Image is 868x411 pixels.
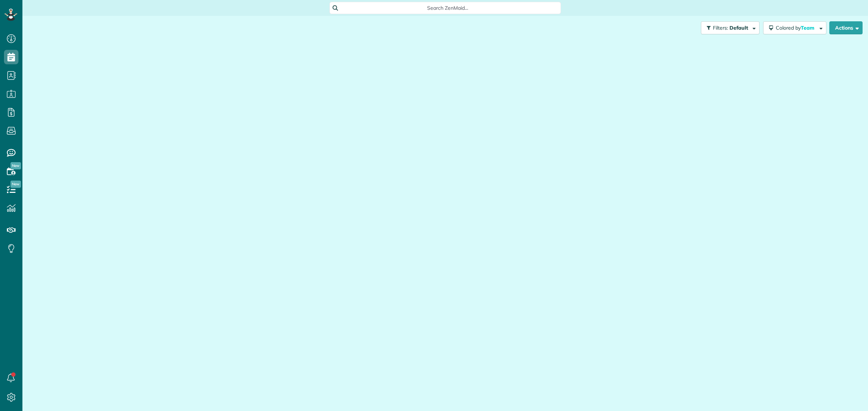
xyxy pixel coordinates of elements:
span: Colored by [776,25,817,31]
span: Default [729,25,749,31]
button: Colored byTeam [763,21,826,34]
span: Team [801,25,816,31]
span: New [10,162,21,169]
span: New [10,181,21,188]
span: Filters: [713,25,728,31]
button: Filters: Default [701,21,759,34]
button: Actions [829,21,863,34]
a: Filters: Default [697,21,759,34]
